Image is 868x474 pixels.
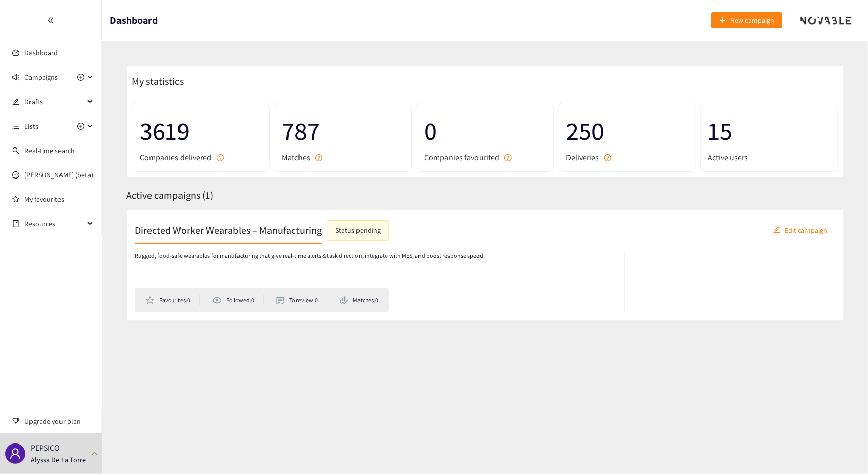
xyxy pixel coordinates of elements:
[24,48,58,57] a: Dashboard
[126,189,213,202] span: Active campaigns ( 1 )
[12,418,19,425] span: trophy
[340,295,378,305] li: Matches: 0
[127,75,184,88] span: My statistics
[217,154,224,161] span: question-circle
[31,454,86,465] p: Alyssa De La Torre
[24,170,93,180] a: [PERSON_NAME] (beta)
[24,116,38,136] span: Lists
[135,251,485,261] p: Rugged, food-safe wearables for manufacturing that give real-time alerts & task direction, integr...
[24,189,94,210] a: My favourites
[566,151,599,164] span: Deliveries
[145,295,200,305] li: Favourites: 0
[47,17,54,24] span: double-left
[730,15,774,26] span: New campaign
[711,12,782,28] button: plusNew campaign
[702,364,868,474] div: Chat Widget
[77,123,84,130] span: plus-circle
[24,214,84,234] span: Resources
[24,146,75,155] a: Real-time search
[12,123,19,130] span: unordered-list
[282,111,403,151] span: 787
[24,92,84,112] span: Drafts
[24,67,58,87] span: Campaigns
[719,17,726,25] span: plus
[140,151,212,164] span: Companies delivered
[31,441,60,454] p: PEPSICO
[140,111,261,151] span: 3619
[276,295,327,305] li: To review: 0
[773,226,781,234] span: edit
[135,223,322,237] h2: Directed Worker Wearables – Manufacturing
[785,224,827,235] span: Edit campaign
[566,111,687,151] span: 250
[12,98,19,105] span: edit
[126,209,844,321] a: Directed Worker Wearables – ManufacturingStatus pendingeditEdit campaignRugged, food-safe wearabl...
[9,448,21,460] span: user
[12,220,19,227] span: book
[424,151,499,164] span: Companies favourited
[766,222,835,238] button: editEdit campaign
[504,154,512,161] span: question-circle
[12,74,19,81] span: sound
[335,224,381,235] div: Status pending
[708,151,749,164] span: Active users
[282,151,310,164] span: Matches
[315,154,322,161] span: question-circle
[604,154,611,161] span: question-circle
[424,111,546,151] span: 0
[212,295,264,305] li: Followed: 0
[708,111,830,151] span: 15
[77,74,84,81] span: plus-circle
[24,411,94,431] span: Upgrade your plan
